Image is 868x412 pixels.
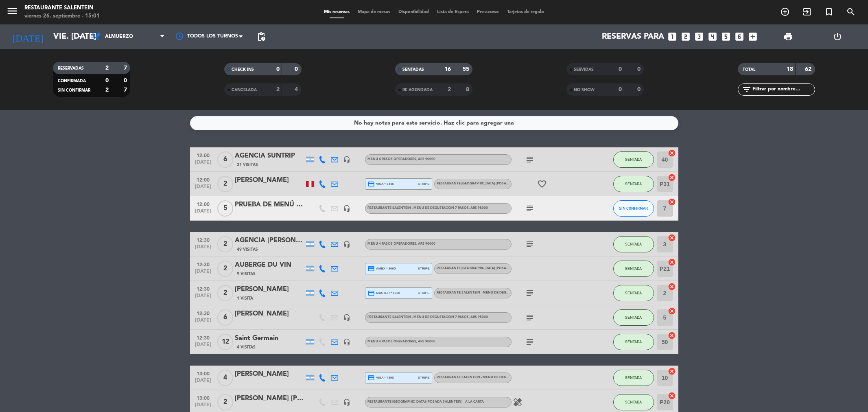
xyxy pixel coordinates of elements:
button: SENTADA [613,151,654,168]
span: [DATE] [193,160,213,169]
div: AUBERGE DU VIN [235,260,304,270]
span: Reservas para [602,32,664,42]
span: 2 [217,176,233,192]
span: SENTADA [625,242,642,246]
i: subject [525,288,535,298]
span: NO SHOW [574,88,595,92]
strong: 7 [124,65,129,71]
span: SENTADA [625,315,642,320]
i: credit_card [367,180,375,188]
span: 6 [217,151,233,168]
span: 12:30 [193,284,213,293]
span: print [783,32,793,42]
i: cancel [668,258,676,266]
span: 12:30 [193,333,213,342]
i: favorite_border [537,179,547,189]
span: Mis reservas [320,10,354,14]
span: stripe [418,290,430,296]
span: , ARS 95000 [469,316,488,319]
span: 12 [217,334,233,350]
span: RESTAURANTE SALENTEIN - Menu de Degustación 7 pasos [367,206,488,210]
span: pending_actions [256,32,266,42]
i: looks_one [667,31,678,42]
button: SENTADA [613,334,654,350]
span: SENTADAS [402,68,424,72]
span: Almuerzo [105,34,133,39]
span: SENTADA [625,182,642,186]
span: SENTADA [625,375,642,380]
i: add_box [748,31,758,42]
strong: 0 [295,66,300,72]
span: RESTAURANTE SALENTEIN - Menu de Degustación 7 pasos [437,376,557,379]
span: SERVIDAS [574,68,594,72]
i: cancel [668,173,676,182]
i: power_settings_new [833,32,842,42]
button: SENTADA [613,236,654,252]
i: add_circle_outline [780,7,790,17]
i: [DATE] [6,28,49,46]
div: AGENCIA SUNTRIP [235,151,304,161]
div: viernes 26. septiembre - 15:01 [24,12,100,20]
div: [PERSON_NAME] [235,309,304,319]
strong: 0 [637,66,642,72]
span: 4 Visitas [237,344,256,351]
span: SIN CONFIRMAR [619,206,648,210]
i: cancel [668,198,676,206]
strong: 8 [466,87,471,92]
span: CANCELADA [232,88,257,92]
strong: 2 [105,65,109,71]
strong: 2 [276,87,280,92]
span: RESTAURANTE [GEOGRAPHIC_DATA] (Posada Salentein) - Menú [PERSON_NAME] [437,182,573,185]
i: cancel [668,149,676,157]
div: PRUEBA DE MENÚ BODA SU E [PERSON_NAME] [DATE] [235,199,304,210]
span: CHECK INS [232,68,254,72]
i: headset_mic [343,205,350,212]
span: CONFIRMADA [58,79,86,83]
i: looks_two [680,31,691,42]
button: SENTADA [613,261,654,277]
span: 5 [217,200,233,217]
div: Restaurante Salentein [24,4,100,12]
i: arrow_drop_down [76,32,85,42]
span: 6 [217,309,233,326]
i: credit_card [367,265,375,272]
span: SENTADA [625,340,642,344]
i: filter_list [742,85,752,94]
strong: 7 [124,87,129,93]
span: [DATE] [193,269,213,278]
button: SIN CONFIRMAR [613,200,654,217]
span: RESERVADAS [58,66,84,70]
i: credit_card [367,374,375,381]
span: [DATE] [193,293,213,302]
strong: 0 [124,78,129,83]
span: Disponibilidad [394,10,433,14]
span: RESTAURANTE SALENTEIN - Menu de Degustación 7 pasos [367,316,488,319]
span: , ARS 90000 [416,242,435,245]
span: 12:00 [193,175,213,184]
span: 31 Visitas [237,162,258,168]
strong: 0 [619,66,622,72]
i: credit_card [367,289,375,297]
span: 49 Visitas [237,246,258,253]
span: Tarjetas de regalo [503,10,548,14]
strong: 0 [619,87,622,92]
strong: 4 [295,87,300,92]
button: SENTADA [613,285,654,301]
span: [DATE] [193,318,213,327]
span: SENTADA [625,291,642,295]
span: TOTAL [743,68,755,72]
i: subject [525,204,535,213]
span: Menu 4 pasos operadores [367,158,435,161]
i: cancel [668,234,676,242]
span: visa * 4895 [367,374,394,381]
div: AGENCIA [PERSON_NAME] WINE CAMP [235,235,304,246]
div: [PERSON_NAME] [PERSON_NAME] [235,393,304,404]
i: subject [525,337,535,347]
i: subject [525,313,535,322]
i: menu [6,5,18,17]
span: 2 [217,285,233,301]
span: 12:30 [193,235,213,244]
i: headset_mic [343,338,350,346]
i: looks_5 [721,31,731,42]
i: looks_3 [694,31,704,42]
